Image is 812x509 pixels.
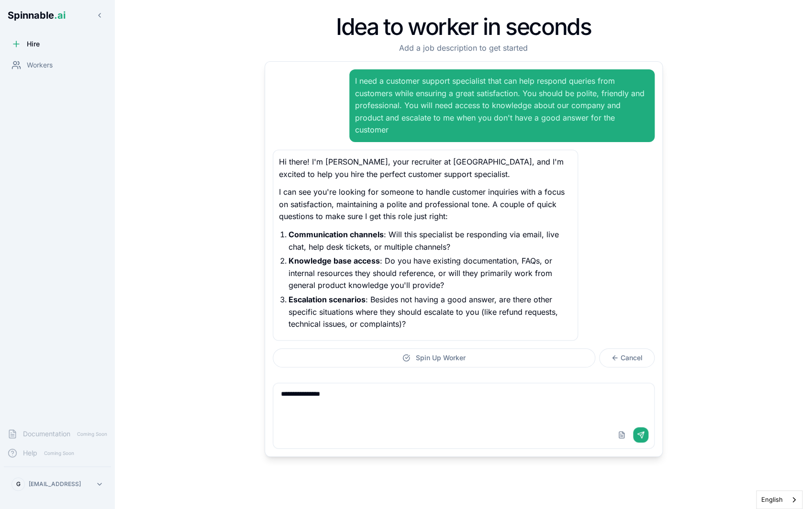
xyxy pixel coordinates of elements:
h1: Idea to worker in seconds [265,15,663,38]
p: I can see you're looking for someone to handle customer inquiries with a focus on satisfaction, m... [279,186,572,223]
span: Hire [27,39,40,49]
strong: Communication channels [289,230,384,239]
span: Spinnable [8,10,66,21]
span: Cancel [621,353,643,363]
p: Add a job description to get started [265,42,663,54]
a: English [756,491,802,509]
p: : Do you have existing documentation, FAQs, or internal resources they should reference, or will ... [289,255,572,292]
span: Help [23,448,37,458]
span: Coming Soon [41,449,77,458]
button: G[EMAIL_ADDRESS] [8,475,107,494]
strong: Escalation scenarios [289,295,366,304]
span: Coming Soon [74,430,110,439]
span: Documentation [23,429,70,439]
span: Workers [27,60,53,70]
button: Cancel [599,348,655,367]
p: Hi there! I'm [PERSON_NAME], your recruiter at [GEOGRAPHIC_DATA], and I'm excited to help you hir... [279,156,572,180]
strong: Knowledge base access [289,256,380,266]
p: [EMAIL_ADDRESS] [29,480,81,488]
button: Spin Up Worker [273,348,595,367]
p: I need a customer support specialist that can help respond queries from customers while ensuring ... [355,75,648,136]
span: G [16,480,21,488]
p: : Besides not having a good answer, are there other specific situations where they should escalat... [289,294,572,331]
div: Language [756,490,802,509]
span: Spin Up Worker [416,353,466,363]
aside: Language selected: English [756,490,802,509]
p: : Will this specialist be responding via email, live chat, help desk tickets, or multiple channels? [289,229,572,253]
span: .ai [54,10,66,21]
